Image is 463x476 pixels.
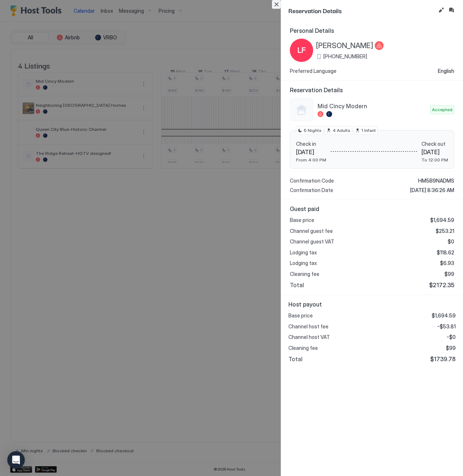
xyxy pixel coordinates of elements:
[288,355,303,363] span: Total
[297,45,306,56] span: LF
[290,86,454,94] span: Reservation Details
[410,187,454,194] span: [DATE] 8:36:26 AM
[429,281,454,289] span: $2172.35
[437,249,454,256] span: $118.62
[288,323,328,330] span: Channel host fee
[421,141,448,147] span: Check out
[296,148,326,156] span: [DATE]
[290,271,319,277] span: Cleaning fee
[448,238,454,245] span: $0
[290,187,333,194] span: Confirmation Date
[436,228,454,234] span: $253.21
[318,102,427,110] span: Mid Cincy Modern
[288,301,456,308] span: Host payout
[290,228,333,234] span: Channel guest fee
[437,6,446,15] button: Edit reservation
[438,68,454,74] span: English
[7,451,25,469] div: Open Intercom Messenger
[430,217,454,223] span: $1,694.59
[446,345,456,351] span: $99
[290,27,454,34] span: Personal Details
[290,238,334,245] span: Channel guest VAT
[447,334,456,340] span: -$0
[432,312,456,319] span: $1,694.59
[437,323,456,330] span: -$53.81
[290,177,334,184] span: Confirmation Code
[290,205,454,212] span: Guest paid
[447,6,456,15] button: Inbox
[290,260,317,266] span: Lodging tax
[290,68,336,74] span: Preferred Language
[323,53,367,60] span: [PHONE_NUMBER]
[440,260,454,266] span: $6.93
[421,148,448,156] span: [DATE]
[296,157,326,163] span: From 4:00 PM
[361,127,376,134] span: 1 Infant
[288,345,318,351] span: Cleaning fee
[444,271,454,277] span: $99
[288,6,435,15] span: Reservation Details
[430,355,456,363] span: $1739.78
[332,127,350,134] span: 4 Adults
[296,141,326,147] span: Check in
[288,312,313,319] span: Base price
[288,334,330,340] span: Channel host VAT
[290,217,314,223] span: Base price
[290,249,317,256] span: Lodging tax
[290,281,304,289] span: Total
[316,41,373,50] span: [PERSON_NAME]
[432,106,452,113] span: Accepted
[418,177,454,184] span: HM5B9NADMS
[421,157,448,163] span: To 12:00 PM
[304,127,322,134] span: 5 Nights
